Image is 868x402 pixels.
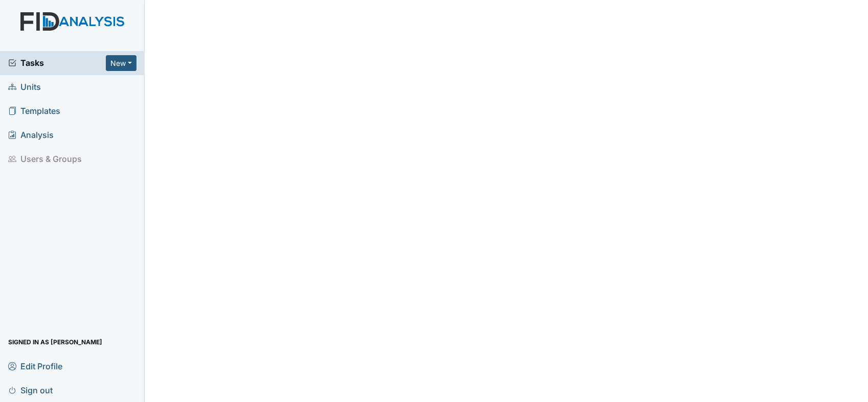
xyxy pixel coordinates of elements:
[8,57,106,69] a: Tasks
[8,358,62,374] span: Edit Profile
[8,127,54,143] span: Analysis
[106,55,136,71] button: New
[8,103,60,119] span: Templates
[8,79,41,95] span: Units
[8,334,102,350] span: Signed in as [PERSON_NAME]
[8,382,53,398] span: Sign out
